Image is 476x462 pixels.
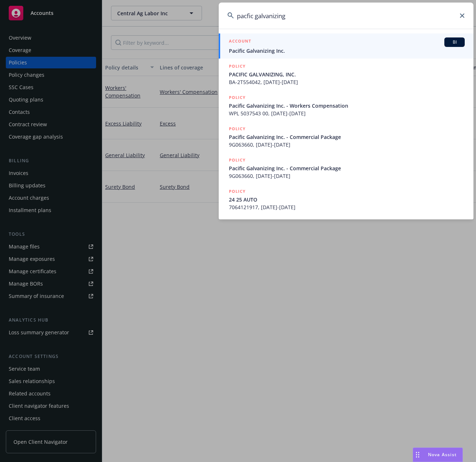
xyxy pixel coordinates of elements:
span: PACIFIC GALVANIZING, INC. [229,71,465,78]
span: 9G063660, [DATE]-[DATE] [229,141,465,148]
span: Pacific Galvanizing Inc. - Workers Compensation [229,102,465,109]
h5: POLICY [229,125,246,132]
h5: ACCOUNT [229,37,251,46]
a: POLICYPacific Galvanizing Inc. - Commercial Package9G063660, [DATE]-[DATE] [219,152,473,184]
h5: POLICY [229,156,246,164]
span: 9G063660, [DATE]-[DATE] [229,172,465,180]
a: POLICYPacific Galvanizing Inc. - Workers CompensationWPL 5037543 00, [DATE]-[DATE] [219,90,473,121]
a: POLICYPACIFIC GALVANIZING, INC.BA-2T554042, [DATE]-[DATE] [219,59,473,90]
div: Drag to move [413,448,422,462]
span: BI [447,39,462,45]
span: 7064121917, [DATE]-[DATE] [229,203,465,211]
a: POLICY24 25 AUTO7064121917, [DATE]-[DATE] [219,184,473,215]
span: Pacific Galvanizing Inc. - Commercial Package [229,164,465,172]
span: BA-2T554042, [DATE]-[DATE] [229,78,465,86]
h5: POLICY [229,94,246,101]
span: Nova Assist [428,451,457,458]
h5: POLICY [229,63,246,70]
a: POLICYPacific Galvanizing Inc. - Commercial Package9G063660, [DATE]-[DATE] [219,121,473,152]
a: ACCOUNTBIPacific Galvanizing Inc. [219,33,473,59]
h5: POLICY [229,188,246,195]
input: Search... [219,3,473,29]
button: Nova Assist [413,447,463,462]
span: Pacific Galvanizing Inc. [229,47,465,55]
span: 24 25 AUTO [229,196,465,203]
span: Pacific Galvanizing Inc. - Commercial Package [229,133,465,141]
span: WPL 5037543 00, [DATE]-[DATE] [229,109,465,117]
